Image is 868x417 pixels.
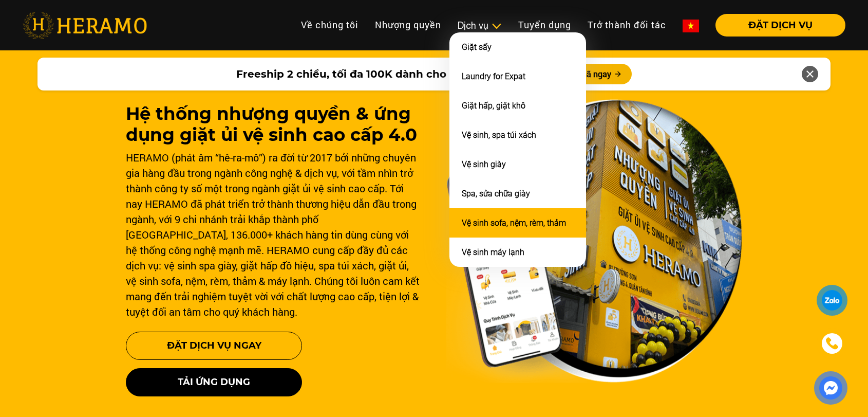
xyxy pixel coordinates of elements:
[715,14,845,37] button: ĐẶT DỊCH VỤ
[818,330,846,357] a: phone-icon
[462,247,524,257] a: Vệ sinh máy lạnh
[23,12,147,39] img: heramo-logo.png
[462,42,492,52] a: Giặt sấy
[126,332,302,360] button: Đặt Dịch Vụ Ngay
[550,64,632,84] button: Nhận mã ngay
[126,368,302,396] button: Tải ứng dụng
[707,21,845,30] a: ĐẶT DỊCH VỤ
[293,14,367,36] a: Về chúng tôi
[579,14,674,36] a: Trở thành đối tác
[462,130,536,140] a: Vệ sinh, spa túi xách
[126,103,422,146] h1: Hệ thống nhượng quyền & ứng dụng giặt ủi vệ sinh cao cấp 4.0
[826,338,838,349] img: phone-icon
[462,218,566,228] a: Vệ sinh sofa, nệm, rèm, thảm
[446,99,742,383] img: banner
[462,159,506,169] a: Vệ sinh giày
[462,71,525,81] a: Laundry for Expat
[683,20,699,32] img: vn-flag.png
[491,21,502,31] img: subToggleIcon
[126,150,422,319] div: HERAMO (phát âm “hê-ra-mô”) ra đời từ 2017 bởi những chuyên gia hàng đầu trong ngành công nghệ & ...
[458,19,502,32] div: Dịch vụ
[462,189,530,198] a: Spa, sửa chữa giày
[510,14,579,36] a: Tuyển dụng
[462,101,525,111] a: Giặt hấp, giặt khô
[367,14,449,36] a: Nhượng quyền
[236,66,537,82] span: Freeship 2 chiều, tối đa 100K dành cho khách hàng mới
